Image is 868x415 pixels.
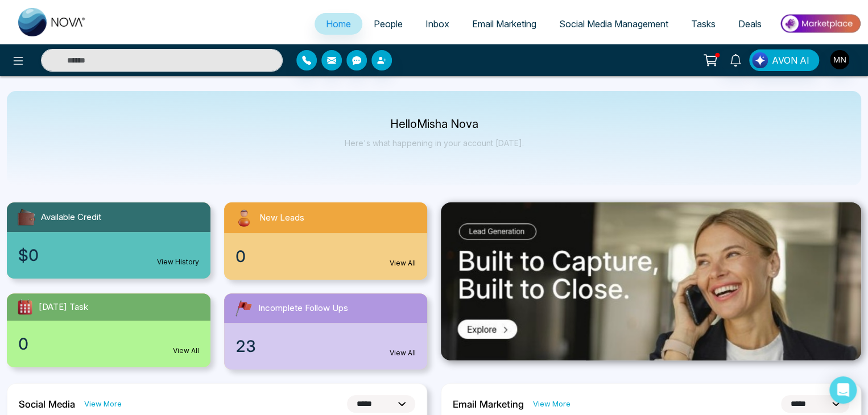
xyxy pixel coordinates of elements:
[258,302,348,315] span: Incomplete Follow Ups
[472,18,536,30] span: Email Marketing
[18,8,86,36] img: Nova CRM Logo
[533,399,571,409] a: View More
[441,202,861,360] img: .
[345,138,524,148] p: Here's what happening in your account [DATE].
[830,50,849,69] img: User Avatar
[217,202,435,280] a: New Leads0View All
[374,18,403,30] span: People
[18,243,39,267] span: $0
[19,399,75,410] h2: Social Media
[548,13,680,35] a: Social Media Management
[390,258,416,268] a: View All
[16,298,34,316] img: todayTask.svg
[425,18,449,30] span: Inbox
[749,49,819,71] button: AVON AI
[453,399,524,410] h2: Email Marketing
[727,13,773,35] a: Deals
[414,13,461,35] a: Inbox
[235,334,256,358] span: 23
[84,399,122,409] a: View More
[315,13,362,35] a: Home
[233,298,254,318] img: followUps.svg
[772,53,809,67] span: AVON AI
[738,18,762,30] span: Deals
[233,207,255,229] img: newLeads.svg
[259,211,304,225] span: New Leads
[691,18,716,30] span: Tasks
[157,257,199,267] a: View History
[345,119,524,129] p: Hello Misha Nova
[18,332,28,356] span: 0
[461,13,548,35] a: Email Marketing
[235,244,246,268] span: 0
[173,346,199,356] a: View All
[829,376,857,404] div: Open Intercom Messenger
[362,13,414,35] a: People
[39,301,88,314] span: [DATE] Task
[752,52,768,68] img: Lead Flow
[16,207,36,227] img: availableCredit.svg
[41,211,101,224] span: Available Credit
[559,18,668,30] span: Social Media Management
[680,13,727,35] a: Tasks
[217,293,435,370] a: Incomplete Follow Ups23View All
[779,11,861,36] img: Market-place.gif
[390,348,416,358] a: View All
[326,18,351,30] span: Home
